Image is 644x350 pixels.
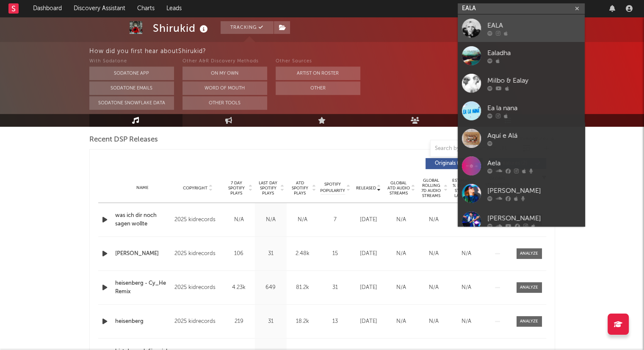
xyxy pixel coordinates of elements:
button: Sodatone App [89,67,174,80]
div: N/A [452,216,481,224]
div: 2025 kidrecords [174,283,221,293]
div: N/A [387,283,415,292]
div: Ea la nana [487,103,580,113]
div: 7 [321,216,350,224]
input: Search by song name or URL [431,145,520,152]
input: Search for artists [458,3,585,14]
div: Ealadha [487,48,580,58]
a: was ich dir noch sagen wollte [115,211,171,228]
a: heisenberg - Cy_He Remix [115,279,171,296]
span: Originals ( 25 ) [431,161,470,166]
div: N/A [257,216,285,224]
div: [PERSON_NAME] [487,186,580,196]
a: Aela [458,152,585,180]
div: 2025 kidrecords [174,215,221,225]
span: Global Rolling 7D Audio Streams [420,178,443,198]
span: Released [356,186,376,191]
a: Milbo & Ealay [458,69,585,97]
span: 7 Day Spotify Plays [225,181,248,196]
div: Aquí e Alá [487,131,580,141]
div: 106 [225,250,253,258]
div: [DATE] [354,283,383,292]
span: Spotify Popularity [320,181,345,194]
div: EALA [487,20,580,31]
a: heisenberg [115,317,171,326]
div: Aela [487,158,580,168]
span: Last Day Spotify Plays [257,181,279,196]
div: 649 [257,283,285,292]
button: Sodatone Snowflake Data [89,96,174,110]
span: Global ATD Audio Streams [387,181,410,196]
div: N/A [225,216,253,224]
div: [DATE] [354,216,383,224]
div: N/A [452,317,481,326]
a: Aquí e Alá [458,125,585,152]
div: N/A [387,317,415,326]
div: 2025 kidrecords [174,317,221,327]
div: 219 [225,317,253,326]
div: Other A&R Discovery Methods [182,56,267,67]
button: On My Own [182,67,267,80]
button: Sodatone Emails [89,81,174,95]
a: Ea la nana [458,97,585,125]
a: [PERSON_NAME] [115,250,171,258]
div: 2.48k [289,250,316,258]
a: EALA [458,14,585,42]
button: Word Of Mouth [182,81,267,95]
div: 13 [321,317,350,326]
div: With Sodatone [89,56,174,67]
div: Other Sources [276,56,360,67]
div: N/A [387,216,415,224]
div: N/A [420,250,448,258]
button: Other [276,81,360,95]
span: Copyright [183,186,207,191]
a: [PERSON_NAME] [458,180,585,207]
div: N/A [420,216,448,224]
div: 31 [321,283,350,292]
span: Estimated % Playlist Streams Last Day [452,178,475,198]
div: [DATE] [354,250,383,258]
div: N/A [452,283,481,292]
div: N/A [387,250,415,258]
div: [DATE] [354,317,383,326]
button: Artist on Roster [276,67,360,80]
div: Shirukid [153,21,210,35]
div: 81.2k [289,283,316,292]
button: Other Tools [182,96,267,110]
div: 31 [257,317,285,326]
div: 4.23k [225,283,253,292]
a: [PERSON_NAME] [458,207,585,235]
div: [PERSON_NAME] [487,213,580,223]
button: Originals(25) [426,158,483,169]
div: N/A [289,216,316,224]
div: N/A [420,283,448,292]
div: Name [115,185,171,191]
div: 15 [321,250,350,258]
div: N/A [452,250,481,258]
a: Ealadha [458,42,585,69]
span: Recent DSP Releases [89,135,158,145]
div: 18.2k [289,317,316,326]
span: ATD Spotify Plays [289,181,311,196]
div: 2025 kidrecords [174,249,221,259]
div: Milbo & Ealay [487,75,580,86]
div: 31 [257,250,285,258]
div: N/A [420,317,448,326]
button: Tracking [221,21,274,34]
